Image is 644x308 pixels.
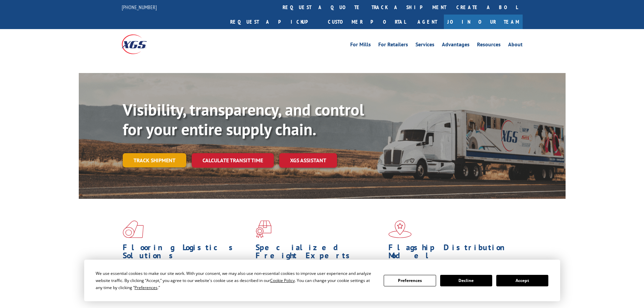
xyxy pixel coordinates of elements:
[496,275,548,286] button: Accept
[323,15,411,29] a: Customer Portal
[256,243,383,263] h1: Specialized Freight Experts
[122,4,157,10] a: [PHONE_NUMBER]
[388,220,412,238] img: xgs-icon-flagship-distribution-model-red
[442,42,470,49] a: Advantages
[256,220,271,238] img: xgs-icon-focused-on-flooring-red
[225,15,323,29] a: Request a pickup
[388,243,516,263] h1: Flagship Distribution Model
[123,99,364,140] b: Visibility, transparency, and control for your entire supply chain.
[123,153,186,167] a: Track shipment
[96,270,376,291] div: We use essential cookies to make our site work. With your consent, we may also use non-essential ...
[508,42,523,49] a: About
[350,42,371,49] a: For Mills
[444,15,523,29] a: Join Our Team
[440,275,492,286] button: Decline
[192,153,274,168] a: Calculate transit time
[135,285,158,290] span: Preferences
[378,42,408,49] a: For Retailers
[477,42,501,49] a: Resources
[415,42,434,49] a: Services
[270,278,295,283] span: Cookie Policy
[123,243,251,263] h1: Flooring Logistics Solutions
[384,275,436,286] button: Preferences
[279,153,337,168] a: XGS ASSISTANT
[123,220,144,238] img: xgs-icon-total-supply-chain-intelligence-red
[84,260,560,301] div: Cookie Consent Prompt
[411,15,444,29] a: Agent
